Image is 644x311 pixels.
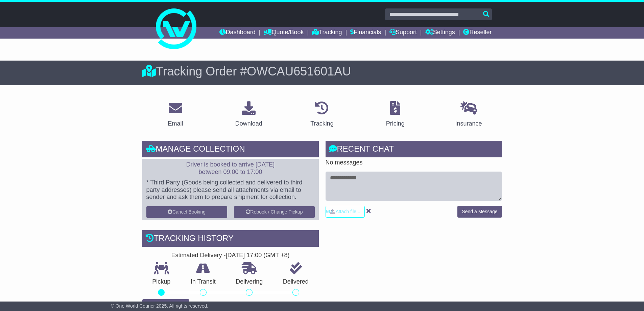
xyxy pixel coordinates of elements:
[181,278,226,286] p: In Transit
[142,278,181,286] p: Pickup
[386,119,405,128] div: Pricing
[231,99,267,131] a: Download
[142,64,502,79] div: Tracking Order #
[382,99,409,131] a: Pricing
[235,119,262,128] div: Download
[226,278,273,286] p: Delivering
[273,278,319,286] p: Delivered
[310,119,333,128] div: Tracking
[455,119,482,128] div: Insurance
[111,303,209,309] span: © One World Courier 2025. All rights reserved.
[389,27,417,39] a: Support
[306,99,338,131] a: Tracking
[312,27,342,39] a: Tracking
[234,206,315,218] button: Rebook / Change Pickup
[142,141,319,159] div: Manage collection
[146,179,315,201] p: * Third Party (Goods being collected and delivered to third party addresses) please send all atta...
[226,252,290,259] div: [DATE] 17:00 (GMT +8)
[168,119,183,128] div: Email
[146,161,315,176] p: Driver is booked to arrive [DATE] between 09:00 to 17:00
[163,99,187,131] a: Email
[457,206,502,218] button: Send a Message
[425,27,455,39] a: Settings
[219,27,256,39] a: Dashboard
[247,64,351,78] span: OWCAU651601AU
[326,141,502,159] div: RECENT CHAT
[451,99,486,131] a: Insurance
[463,27,492,39] a: Reseller
[142,299,189,311] button: View Full Tracking
[350,27,381,39] a: Financials
[264,27,304,39] a: Quote/Book
[142,252,319,259] div: Estimated Delivery -
[146,206,227,218] button: Cancel Booking
[142,230,319,248] div: Tracking history
[326,159,502,166] p: No messages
